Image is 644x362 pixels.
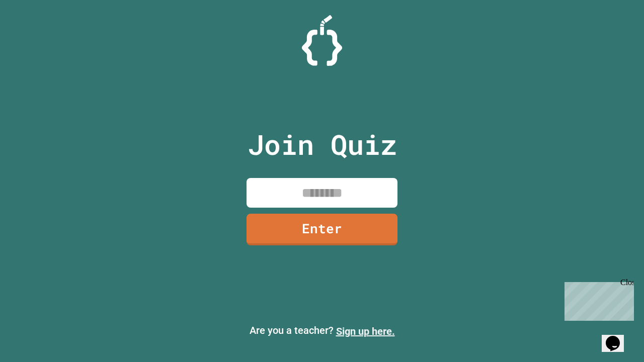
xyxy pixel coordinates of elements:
iframe: chat widget [560,278,634,321]
div: Chat with us now!Close [4,4,69,64]
a: Enter [247,214,397,245]
a: Sign up here. [336,325,395,337]
p: Join Quiz [248,124,397,165]
iframe: chat widget [602,322,634,352]
p: Are you a teacher? [8,323,636,339]
img: Logo.svg [302,15,342,66]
